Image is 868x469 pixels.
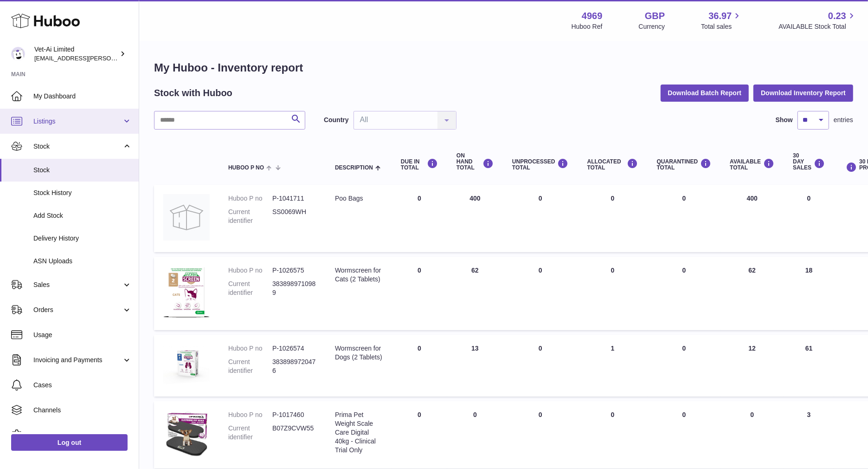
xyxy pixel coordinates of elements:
img: product image [163,194,210,241]
dd: P-1026574 [272,344,316,353]
dt: Huboo P no [228,266,272,275]
span: Description [335,165,373,171]
dt: Huboo P no [228,344,272,353]
a: 0.23 AVAILABLE Stock Total [778,10,857,31]
div: Poo Bags [335,194,382,203]
span: 0.23 [828,10,846,22]
dd: P-1017460 [272,410,316,419]
td: 62 [447,257,503,330]
span: [EMAIL_ADDRESS][PERSON_NAME][DOMAIN_NAME] [34,54,186,62]
span: entries [834,116,853,124]
dt: Current identifier [228,358,272,375]
img: product image [163,266,210,319]
span: Stock [33,166,132,175]
span: My Dashboard [33,92,132,101]
td: 0 [784,185,834,252]
div: AVAILABLE Total [730,158,774,171]
label: Show [776,116,793,124]
div: DUE IN TOTAL [401,158,438,171]
span: Stock [33,142,122,151]
span: 0 [682,195,686,202]
span: Orders [33,306,122,314]
img: product image [163,344,210,385]
td: 62 [720,257,784,330]
td: 0 [503,401,578,469]
span: 0 [682,345,686,352]
div: ON HAND Total [457,153,494,171]
td: 0 [578,257,648,330]
td: 0 [578,185,648,252]
td: 0 [503,335,578,397]
div: Wormscreen for Dogs (2 Tablets) [335,344,382,362]
span: AVAILABLE Stock Total [778,22,857,31]
div: 30 DAY SALES [793,153,825,171]
div: Wormscreen for Cats (2 Tablets) [335,266,382,284]
button: Download Batch Report [661,85,749,101]
div: ALLOCATED Total [587,158,638,171]
span: ASN Uploads [33,257,132,266]
dt: Current identifier [228,280,272,297]
td: 400 [720,185,784,252]
span: Total sales [701,22,742,31]
dt: Huboo P no [228,410,272,419]
td: 61 [784,335,834,397]
dt: Current identifier [228,208,272,225]
span: Listings [33,117,122,126]
dt: Current identifier [228,424,272,442]
div: UNPROCESSED Total [512,158,569,171]
img: abbey.fraser-roe@vet-ai.com [11,47,25,61]
label: Country [324,116,349,124]
span: Huboo P no [228,165,264,171]
span: Usage [33,331,132,339]
strong: 4969 [582,10,603,22]
dt: Huboo P no [228,194,272,203]
td: 0 [503,185,578,252]
div: QUARANTINED Total [657,158,712,171]
span: Sales [33,280,122,289]
span: 0 [682,267,686,274]
div: Prima Pet Weight Scale Care Digital 40kg - Clinical Trial Only [335,410,382,454]
span: Cases [33,381,132,390]
strong: GBP [645,10,665,22]
div: Vet-Ai Limited [34,45,118,63]
dd: 3838989720476 [272,358,316,375]
dd: P-1041711 [272,194,316,203]
td: 18 [784,257,834,330]
td: 0 [392,335,447,397]
span: Settings [33,431,132,440]
td: 0 [392,257,447,330]
span: Channels [33,406,132,415]
td: 0 [503,257,578,330]
td: 0 [392,401,447,469]
a: Log out [11,434,128,451]
h2: Stock with Huboo [154,87,232,99]
dd: SS0069WH [272,208,316,225]
div: Huboo Ref [572,22,603,31]
td: 1 [578,335,648,397]
td: 0 [578,401,648,469]
td: 400 [447,185,503,252]
span: 36.97 [708,10,732,22]
span: Add Stock [33,211,132,220]
dd: 3838989710989 [272,280,316,297]
span: Delivery History [33,234,132,243]
td: 3 [784,401,834,469]
img: product image [163,410,210,457]
td: 0 [392,185,447,252]
td: 12 [720,335,784,397]
td: 13 [447,335,503,397]
td: 0 [447,401,503,469]
dd: B07Z9CVW55 [272,424,316,442]
dd: P-1026575 [272,266,316,275]
div: Currency [639,22,665,31]
span: Stock History [33,189,132,197]
span: 0 [682,411,686,418]
a: 36.97 Total sales [701,10,742,31]
button: Download Inventory Report [753,85,853,101]
h1: My Huboo - Inventory report [154,60,853,75]
span: Invoicing and Payments [33,356,122,365]
td: 0 [720,401,784,469]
